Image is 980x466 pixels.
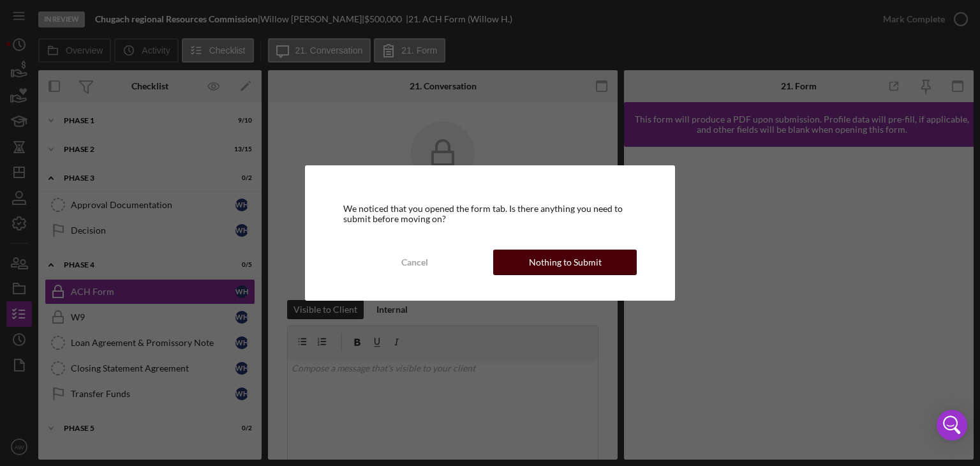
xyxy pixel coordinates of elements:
button: Nothing to Submit [493,250,637,275]
div: Open Intercom Messenger [937,410,967,440]
div: Cancel [401,250,428,275]
button: Cancel [343,250,487,275]
div: We noticed that you opened the form tab. Is there anything you need to submit before moving on? [343,204,637,224]
div: Nothing to Submit [529,250,602,275]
